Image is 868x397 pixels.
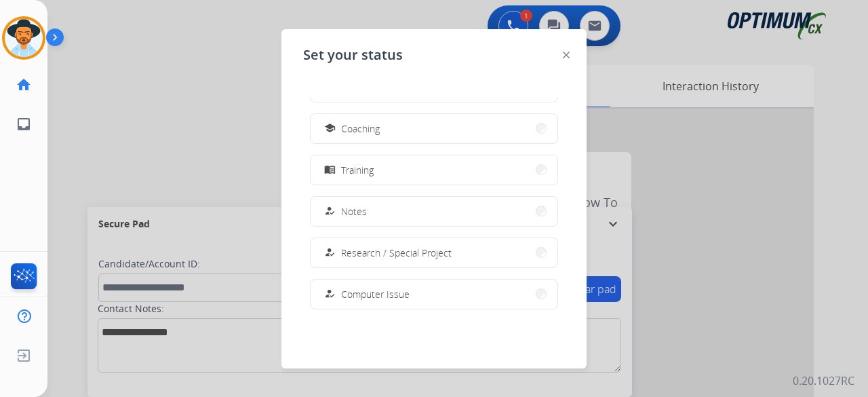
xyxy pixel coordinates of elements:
img: avatar [5,19,43,57]
span: Computer Issue [341,287,410,301]
span: Notes [341,204,367,219]
button: Training [311,155,557,185]
button: Research / Special Project [311,238,557,267]
mat-icon: how_to_reg [324,288,336,300]
span: Set your status [303,45,403,64]
p: 0.20.1027RC [793,373,854,389]
span: Training [341,163,374,177]
mat-icon: inbox [16,116,32,132]
span: Coaching [341,121,380,136]
button: Coaching [311,114,557,143]
mat-icon: home [16,77,32,93]
button: Notes [311,197,557,226]
mat-icon: menu_book [324,164,336,176]
mat-icon: how_to_reg [324,247,336,259]
mat-icon: school [324,123,336,134]
img: close-button [563,52,570,58]
button: Computer Issue [311,280,557,309]
mat-icon: how_to_reg [324,206,336,217]
span: Research / Special Project [341,246,452,260]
